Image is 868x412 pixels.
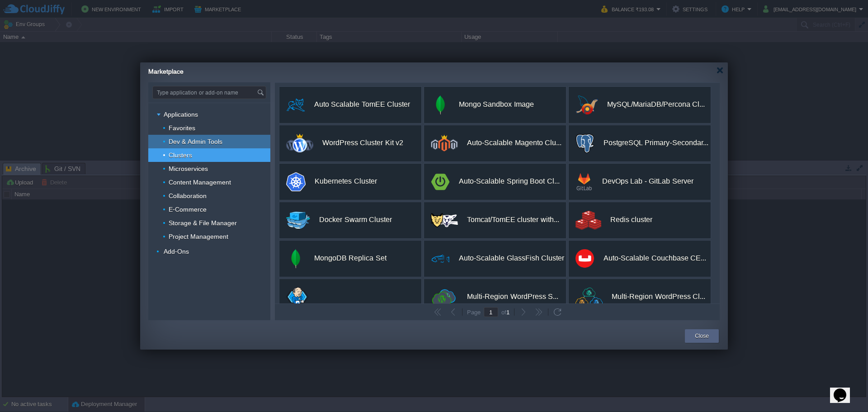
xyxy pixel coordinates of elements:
div: Auto-Scalable Couchbase CE Cluster [604,249,706,268]
a: Clusters [168,151,193,159]
a: Microservices [168,165,209,173]
div: MySQL/MariaDB/Percona Cluster [607,95,705,114]
div: Docker Swarm Cluster [319,210,392,229]
img: gitlab-logo.png [576,172,593,191]
img: new-logo-multiregion-standalone.svg [431,288,458,307]
div: Auto-Scalable Spring Boot Cluster [459,172,560,191]
img: docker-swarm-logo-89x70.png [286,211,310,230]
div: Mongo Sandbox Image [459,95,534,114]
a: Dev & Admin Tools [168,137,224,146]
a: Applications [163,110,199,118]
div: of [498,308,513,316]
img: mysql-mariadb-percona-logo.png [576,95,598,114]
div: WordPress Cluster Kit v2 [322,133,403,152]
img: couchbase-logo.png [576,249,594,268]
div: Auto-Scalable Magento Cluster v2 [467,133,561,152]
img: 82dark-back-01.svg [576,288,603,306]
div: Auto Scalable TomEE Cluster [314,95,410,114]
a: E-Commerce [168,205,208,213]
div: Tomcat/TomEE cluster with High Availability [467,210,559,229]
div: Redis cluster [610,210,652,229]
a: Add-Ons [163,247,190,256]
div: Multi-Region WordPress Cluster v1 (Alpha) [612,287,705,306]
a: Project Management [168,232,230,241]
img: spring-boot-logo.png [431,172,450,191]
a: Content Management [168,178,232,186]
img: tomcat-cluster-logo.svg [431,213,458,227]
img: k8s-logo.png [286,172,306,191]
div: PostgreSQL Primary-Secondary Cluster [604,133,708,152]
img: tomee-logo.png [286,95,305,114]
img: wp-cluster-kit.svg [286,134,313,152]
img: redis-cluster.png [576,211,601,230]
div: DevOps Lab - GitLab Server [602,172,693,191]
img: jenkins-jelastic.png [286,287,308,306]
span: Marketplace [148,68,184,75]
button: Close [695,331,709,341]
div: Kubernetes Cluster [315,172,377,191]
img: mongodb-70x70.png [286,249,305,268]
a: Collaboration [168,192,208,200]
div: Page [464,309,484,315]
div: MongoDB Replica Set [314,249,387,268]
div: Multi-Region WordPress Standalone [467,287,558,306]
span: 1 [506,309,509,316]
img: postgres-70x70.png [576,134,594,153]
img: glassfish-logo.png [431,249,450,268]
div: Auto-Scalable GlassFish Cluster [459,249,564,268]
a: Storage & File Manager [168,219,238,227]
img: magento-enterprise-small-v2.png [431,135,458,152]
img: mongodb-70x70.png [431,95,450,114]
iframe: chat widget [830,376,859,403]
a: Favorites [168,124,197,132]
